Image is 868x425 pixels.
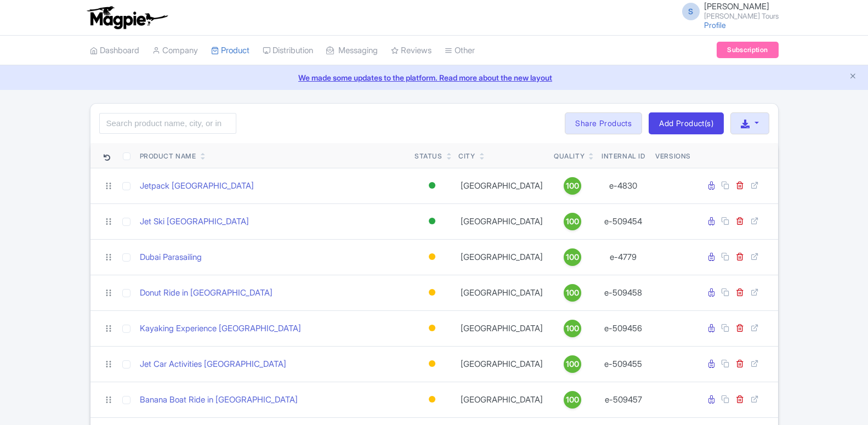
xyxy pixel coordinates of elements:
[427,285,438,301] div: Building
[596,143,651,168] th: Internal ID
[596,239,651,275] td: e-4779
[211,36,249,66] a: Product
[427,249,438,265] div: Building
[704,20,726,30] a: Profile
[140,251,202,264] a: Dubai Parasailing
[596,310,651,346] td: e-509456
[326,36,378,66] a: Messaging
[676,2,779,20] a: S [PERSON_NAME] [PERSON_NAME] Tours
[84,5,169,30] img: logo-ab69f6fb50320c5b225c76a69d11143b.png
[427,320,438,336] div: Building
[596,203,651,239] td: e-509454
[704,13,779,20] small: [PERSON_NAME] Tours
[554,284,591,302] a: 100
[596,168,651,203] td: e-4830
[427,213,438,229] div: Active
[90,36,139,66] a: Dashboard
[566,251,579,263] span: 100
[554,391,591,409] a: 100
[454,382,549,417] td: [GEOGRAPHIC_DATA]
[566,322,579,335] span: 100
[152,36,198,66] a: Company
[140,322,301,335] a: Kayaking Experience [GEOGRAPHIC_DATA]
[458,151,475,161] div: City
[415,151,442,161] div: Status
[566,394,579,406] span: 100
[566,287,579,299] span: 100
[565,112,642,134] a: Share Products
[554,355,591,373] a: 100
[7,72,861,83] a: We made some updates to the platform. Read more about the new layout
[554,213,591,230] a: 100
[454,275,549,310] td: [GEOGRAPHIC_DATA]
[682,3,700,20] span: S
[596,275,651,310] td: e-509458
[704,1,769,12] span: [PERSON_NAME]
[554,177,591,195] a: 100
[596,346,651,382] td: e-509455
[140,358,286,371] a: Jet Car Activities [GEOGRAPHIC_DATA]
[445,36,475,66] a: Other
[140,151,196,161] div: Product Name
[391,36,432,66] a: Reviews
[649,112,724,134] a: Add Product(s)
[454,346,549,382] td: [GEOGRAPHIC_DATA]
[651,143,695,168] th: Versions
[140,287,273,299] a: Donut Ride in [GEOGRAPHIC_DATA]
[554,151,585,161] div: Quality
[140,394,298,406] a: Banana Boat Ride in [GEOGRAPHIC_DATA]
[99,113,236,134] input: Search product name, city, or interal id
[717,42,778,58] a: Subscription
[140,216,249,228] a: Jet Ski [GEOGRAPHIC_DATA]
[849,71,857,83] button: Close announcement
[427,392,438,407] div: Building
[454,168,549,203] td: [GEOGRAPHIC_DATA]
[427,178,438,194] div: Active
[566,358,579,370] span: 100
[554,248,591,266] a: 100
[454,310,549,346] td: [GEOGRAPHIC_DATA]
[454,239,549,275] td: [GEOGRAPHIC_DATA]
[566,216,579,228] span: 100
[596,382,651,417] td: e-509457
[140,180,254,192] a: Jetpack [GEOGRAPHIC_DATA]
[454,203,549,239] td: [GEOGRAPHIC_DATA]
[427,356,438,372] div: Building
[263,36,313,66] a: Distribution
[566,180,579,192] span: 100
[554,320,591,337] a: 100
